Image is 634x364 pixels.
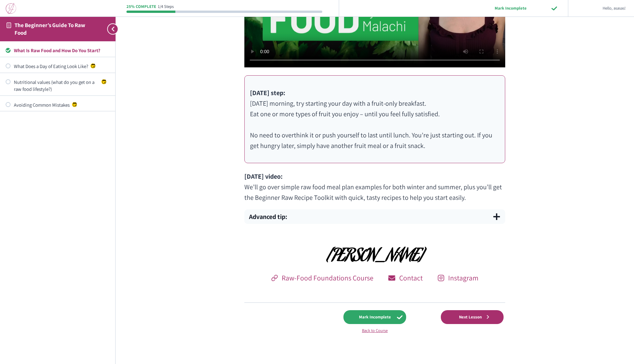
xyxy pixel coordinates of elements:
div: What Does a Day of Eating Look Like? [14,63,110,70]
button: Advanced tip: [244,209,505,224]
div: 1/4 Steps [158,5,174,9]
div: Not started [6,102,11,107]
div: What Is Raw Food and How Do You Start? [14,47,110,54]
div: Not started [6,79,11,84]
p: [DATE] morning, try starting your day with a fruit-only breakfast. Eat one or more types of fruit... [250,88,500,151]
strong: [DATE] step: [250,89,285,97]
strong: Advanced tip: [249,212,287,221]
a: Not started Nutritional values (what do you get on a raw food lifestyle?) [6,79,110,93]
input: Mark Incomplete [461,1,561,15]
a: Next Lesson [441,310,504,324]
h2: [PERSON_NAME] [244,245,505,271]
strong: [DATE] video: [244,172,283,181]
a: Back to Course [343,327,406,334]
div: 25% Complete [126,5,156,9]
div: Completed [6,48,11,53]
a: Not started Avoiding Common Mistakes [6,101,110,108]
span: Raw-Food Foundations Course [282,272,373,284]
span: Next Lesson [455,314,486,320]
p: We’ll go over simple raw food meal plan examples for both winter and summer, plus you’ll get the ... [244,171,505,203]
div: Avoiding Common Mistakes [14,101,110,108]
a: Contact [382,270,429,285]
a: Completed What Is Raw Food and How Do You Start? [6,47,110,54]
div: Not started [6,63,11,68]
a: Instagram [431,270,485,285]
div: Nutritional values (what do you get on a raw food lifestyle?) [14,79,110,93]
a: The Beginner’s Guide To Raw Food [15,21,85,36]
button: Toggle sidebar navigation [104,17,116,41]
a: Not started What Does a Day of Eating Look Like? [6,63,110,70]
span: Hello, asasas! [603,5,626,12]
input: Mark Incomplete [343,310,406,324]
span: Contact [399,272,423,284]
a: Raw-Food Foundations Course [265,270,380,285]
span: Instagram [448,272,478,284]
